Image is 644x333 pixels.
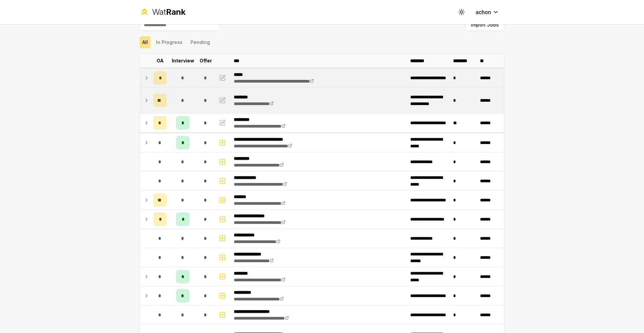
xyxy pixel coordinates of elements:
[476,8,491,16] span: achon
[157,57,164,64] p: OA
[140,36,151,48] button: All
[172,57,194,64] p: Interview
[465,19,504,31] button: Import Jobs
[152,7,185,17] div: Wat
[153,36,185,48] button: In Progress
[200,57,212,64] p: Offer
[166,7,185,17] span: Rank
[470,6,504,18] button: achon
[188,36,213,48] button: Pending
[140,7,185,17] a: WatRank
